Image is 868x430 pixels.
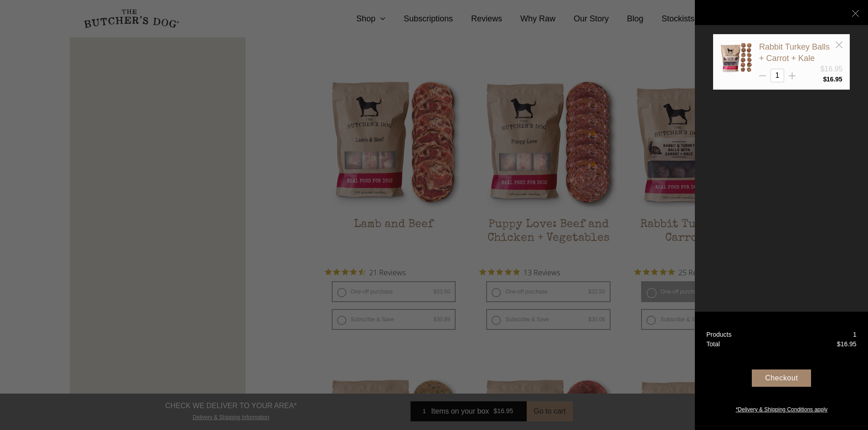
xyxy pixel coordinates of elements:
[837,340,857,348] bdi: 16.95
[752,369,811,387] div: Checkout
[853,330,857,339] div: 1
[695,403,868,414] a: *Delivery & Shipping Conditions apply
[720,41,752,73] img: Rabbit Turkey Balls + Carrot + Kale
[837,340,841,348] span: $
[706,339,720,349] div: Total
[823,76,827,83] span: $
[759,42,830,63] a: Rabbit Turkey Balls + Carrot + Kale
[820,64,842,75] div: $16.95
[706,330,731,339] div: Products
[823,76,842,83] bdi: 16.95
[695,312,868,430] a: Products 1 Total $16.95 Checkout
